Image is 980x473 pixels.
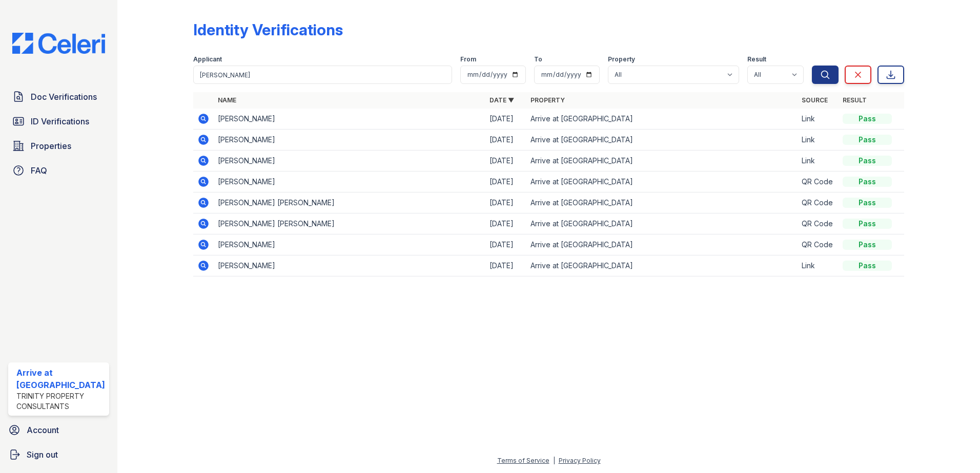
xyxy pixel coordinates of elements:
[8,160,109,181] a: FAQ
[485,171,526,192] td: [DATE]
[843,135,892,145] div: Pass
[798,171,839,192] td: QR Code
[843,177,892,187] div: Pass
[27,448,58,461] span: Sign out
[27,424,59,436] span: Account
[31,140,71,152] span: Properties
[798,192,839,213] td: QR Code
[798,109,839,130] td: Link
[526,192,798,213] td: Arrive at [GEOGRAPHIC_DATA]
[8,136,109,156] a: Properties
[4,420,113,440] a: Account
[526,150,798,171] td: Arrive at [GEOGRAPHIC_DATA]
[526,255,798,276] td: Arrive at [GEOGRAPHIC_DATA]
[485,150,526,171] td: [DATE]
[485,234,526,255] td: [DATE]
[214,109,485,130] td: [PERSON_NAME]
[843,156,892,166] div: Pass
[16,367,105,391] div: Arrive at [GEOGRAPHIC_DATA]
[526,213,798,234] td: Arrive at [GEOGRAPHIC_DATA]
[485,109,526,130] td: [DATE]
[526,109,798,130] td: Arrive at [GEOGRAPHIC_DATA]
[530,96,565,104] a: Property
[214,130,485,150] td: [PERSON_NAME]
[843,240,892,250] div: Pass
[843,261,892,271] div: Pass
[534,55,542,63] label: To
[8,111,109,132] a: ID Verifications
[559,457,601,464] a: Privacy Policy
[31,91,97,103] span: Doc Verifications
[798,255,839,276] td: Link
[798,150,839,171] td: Link
[485,213,526,234] td: [DATE]
[802,96,828,104] a: Source
[214,255,485,276] td: [PERSON_NAME]
[798,130,839,150] td: Link
[4,33,113,54] img: CE_Logo_Blue-a8612792a0a2168367f1c8372b55b34899dd931a85d93a1a3d3e32e68fde9ad4.png
[485,130,526,150] td: [DATE]
[460,55,476,63] label: From
[526,234,798,255] td: Arrive at [GEOGRAPHIC_DATA]
[214,234,485,255] td: [PERSON_NAME]
[214,171,485,192] td: [PERSON_NAME]
[214,213,485,234] td: [PERSON_NAME] [PERSON_NAME]
[214,192,485,213] td: [PERSON_NAME] [PERSON_NAME]
[193,55,222,63] label: Applicant
[4,444,113,465] a: Sign out
[526,171,798,192] td: Arrive at [GEOGRAPHIC_DATA]
[843,96,867,104] a: Result
[8,87,109,107] a: Doc Verifications
[553,457,555,464] div: |
[608,55,635,63] label: Property
[218,96,236,104] a: Name
[798,213,839,234] td: QR Code
[843,198,892,208] div: Pass
[485,255,526,276] td: [DATE]
[16,391,105,412] div: Trinity Property Consultants
[497,457,549,464] a: Terms of Service
[526,130,798,150] td: Arrive at [GEOGRAPHIC_DATA]
[31,164,47,177] span: FAQ
[193,20,343,39] div: Identity Verifications
[31,115,89,127] span: ID Verifications
[214,150,485,171] td: [PERSON_NAME]
[747,55,766,63] label: Result
[843,114,892,124] div: Pass
[843,219,892,229] div: Pass
[485,192,526,213] td: [DATE]
[489,96,514,104] a: Date ▼
[193,66,453,84] input: Search by name or phone number
[798,234,839,255] td: QR Code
